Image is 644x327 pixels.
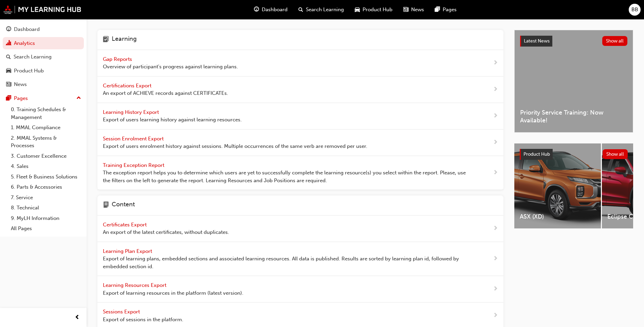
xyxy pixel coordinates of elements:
a: car-iconProduct Hub [349,3,398,17]
span: search-icon [6,54,11,60]
span: Certificates Export [103,222,148,228]
a: 3. Customer Excellence [8,151,84,161]
span: Export of learning resources in the platform (latest version). [103,289,243,297]
h4: Content [112,201,135,210]
span: News [411,6,424,14]
a: search-iconSearch Learning [293,3,349,17]
span: Search Learning [306,6,344,14]
h4: Learning [112,35,137,44]
div: Search Learning [14,53,52,61]
a: Certifications Export An export of ACHIEVE records against CERTIFICATEs.next-icon [97,76,503,103]
span: Gap Reports [103,56,133,62]
span: Session Enrolment Export [103,136,165,142]
a: 2. MMAL Systems & Processes [8,133,84,151]
span: Learning Plan Export [103,248,153,254]
span: Priority Service Training: Now Available! [520,109,627,124]
span: ASX (XD) [520,213,595,221]
div: Dashboard [14,25,40,33]
a: Certificates Export An export of the latest certificates, without duplicates.next-icon [97,216,503,242]
button: DashboardAnalyticsSearch LearningProduct HubNews [3,22,84,92]
a: News [3,78,84,91]
a: Product HubShow all [520,149,628,160]
span: Learning History Export [103,109,160,115]
a: All Pages [8,223,84,234]
a: 4. Sales [8,161,84,172]
span: next-icon [493,85,498,94]
a: Learning History Export Export of users learning history against learning resources.next-icon [97,103,503,130]
a: 8. Technical [8,203,84,213]
a: Latest NewsShow all [520,36,627,47]
span: Latest News [524,38,550,44]
span: Overview of participant's progress against learning plans. [103,63,238,71]
a: 9. MyLH Information [8,213,84,224]
a: 7. Service [8,192,84,203]
span: news-icon [403,5,408,14]
span: prev-icon [75,313,80,322]
span: next-icon [493,224,498,233]
div: Product Hub [14,67,44,75]
span: up-icon [76,94,81,103]
div: Pages [14,94,28,102]
button: BB [629,4,641,16]
span: Learning Resources Export [103,282,168,288]
span: Export of sessions in the platform. [103,316,183,324]
span: guage-icon [6,27,11,33]
span: news-icon [6,82,11,88]
span: Training Exception Report [103,162,166,168]
a: Dashboard [3,23,84,36]
span: next-icon [493,311,498,320]
a: 5. Fleet & Business Solutions [8,172,84,182]
span: page-icon [103,201,109,210]
a: 0. Training Schedules & Management [8,104,84,122]
a: news-iconNews [398,3,429,17]
span: Export of users enrolment history against sessions. Multiple occurrences of the same verb are rem... [103,142,367,150]
span: guage-icon [254,5,259,14]
div: News [14,81,27,88]
a: ASX (XD) [514,143,601,228]
span: Export of users learning history against learning resources. [103,116,242,124]
button: Pages [3,92,84,105]
a: Gap Reports Overview of participant's progress against learning plans.next-icon [97,50,503,76]
span: An export of ACHIEVE records against CERTIFICATEs. [103,89,228,97]
span: Certifications Export [103,83,153,89]
img: mmal [3,5,81,14]
span: next-icon [493,285,498,293]
span: Pages [443,6,457,14]
a: Learning Resources Export Export of learning resources in the platform (latest version).next-icon [97,276,503,303]
a: pages-iconPages [429,3,462,17]
a: Analytics [3,37,84,50]
span: next-icon [493,138,498,147]
span: Export of learning plans, embedded sections and associated learning resources. All data is publis... [103,255,471,270]
span: pages-icon [435,5,440,14]
a: guage-iconDashboard [249,3,293,17]
span: next-icon [493,255,498,263]
a: 6. Parts & Accessories [8,182,84,192]
a: 1. MMAL Compliance [8,122,84,133]
span: An export of the latest certificates, without duplicates. [103,228,229,236]
a: Search Learning [3,51,84,63]
a: Session Enrolment Export Export of users enrolment history against sessions. Multiple occurrences... [97,130,503,156]
span: BB [631,6,638,14]
span: next-icon [493,112,498,120]
span: Product Hub [523,151,550,157]
a: Latest NewsShow allPriority Service Training: Now Available! [514,30,633,133]
span: pages-icon [6,96,11,102]
button: Show all [602,36,628,46]
span: search-icon [298,5,303,14]
span: chart-icon [6,40,11,47]
a: Learning Plan Export Export of learning plans, embedded sections and associated learning resource... [97,242,503,276]
button: Show all [603,149,628,159]
span: Product Hub [363,6,392,14]
span: learning-icon [103,35,109,44]
span: car-icon [6,68,11,74]
span: Dashboard [262,6,288,14]
span: next-icon [493,59,498,67]
span: next-icon [493,169,498,177]
a: Training Exception Report The exception report helps you to determine which users are yet to succ... [97,156,503,190]
span: Sessions Export [103,309,141,315]
a: Product Hub [3,65,84,77]
span: The exception report helps you to determine which users are yet to successfully complete the lear... [103,169,471,184]
span: car-icon [355,5,360,14]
